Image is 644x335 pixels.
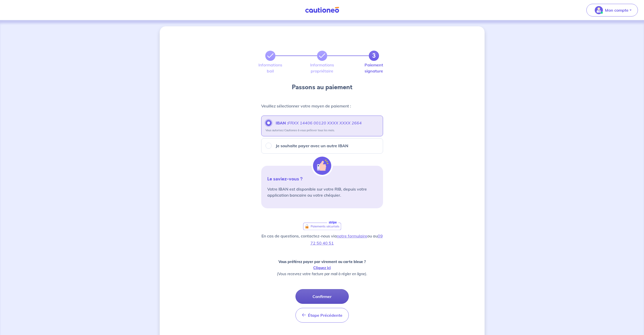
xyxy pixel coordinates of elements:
em: (Vous recevrez votre facture par mail à régler en ligne). [277,272,367,276]
p: Je souhaite payer avec un autre IBAN [276,143,348,149]
img: logo-stripe [303,221,341,230]
em: FRXX 14406 00120 XXXX XXXX 2664 [288,120,362,125]
button: Confirmer [295,289,349,304]
p: Mon compte [605,7,629,13]
label: Paiement signature [369,63,379,73]
label: Informations propriétaire [317,63,327,73]
p: Vous autorisez Cautioneo à vous prélever tous les mois. [266,128,335,132]
p: En cas de questions, contactez-nous via ou au [261,232,383,247]
a: 3 [369,51,379,61]
span: Étape Précédente [308,313,342,318]
img: Cautioneo [303,7,341,13]
a: logo-stripe [303,220,341,230]
p: Le saviez-vous ? [267,176,377,182]
button: illu_account_valid_menu.svgMon compte [586,4,638,16]
img: illu_account_valid_menu.svg [595,6,603,14]
h4: Passons au paiement [292,83,352,91]
strong: Vous préférez payer par virement ou carte bleue ? [278,259,366,264]
strong: IBAN : [276,120,362,125]
a: Cliquez ici [313,266,331,270]
img: illu_alert_hand.svg [313,157,331,175]
p: Veuillez sélectionner votre moyen de paiement : [261,102,383,109]
button: Étape Précédente [295,308,349,323]
a: notre formulaire [337,233,367,238]
p: Votre IBAN est disponible sur votre RIB, depuis votre application bancaire ou votre chéquier. [267,186,377,198]
label: Informations bail [265,63,275,73]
